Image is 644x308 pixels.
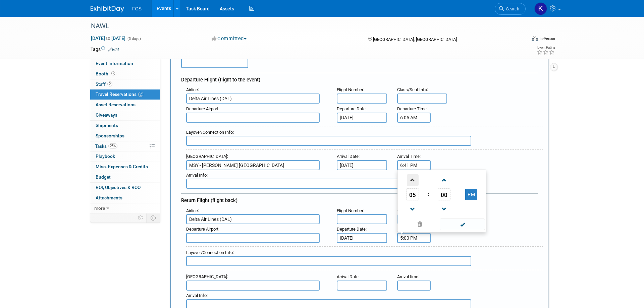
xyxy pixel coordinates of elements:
[397,274,418,279] span: Arrival time
[337,154,360,159] small: :
[90,141,160,151] a: Tasks25%
[127,37,141,41] span: (3 days)
[186,274,227,279] span: [GEOGRAPHIC_DATA]
[337,87,364,92] small: :
[337,274,360,279] small: :
[96,91,143,97] span: Travel Reservations
[186,293,208,298] small: :
[186,87,198,92] span: Airline
[181,77,260,83] span: Departure Flight (flight to the event)
[337,208,363,213] span: Flight Number
[91,6,124,12] img: ExhibitDay
[337,106,367,111] small: :
[90,203,160,213] a: more
[186,173,208,178] small: :
[181,197,237,203] span: Return Flight (flight back)
[105,36,111,41] span: to
[186,208,198,213] span: Airline
[397,87,427,92] span: Class/Seat Info
[438,171,450,188] a: Increment Minute
[96,123,118,128] span: Shipments
[96,164,148,169] span: Misc. Expenses & Credits
[186,173,207,178] span: Arrival Info
[90,89,160,100] a: Travel Reservations2
[108,143,117,148] span: 25%
[90,162,160,172] a: Misc. Expenses & Credits
[107,81,112,86] span: 2
[397,106,427,111] span: Departure Time
[90,183,160,193] a: ROI, Objectives & ROO
[135,213,147,222] td: Personalize Event Tab Strip
[110,71,116,76] span: Booth not reserved yet
[406,200,419,218] a: Decrement Hour
[337,208,364,213] small: :
[96,102,136,107] span: Asset Reservations
[397,274,419,279] small: :
[438,200,450,218] a: Decrement Minute
[438,188,450,200] span: Pick Minute
[90,110,160,120] a: Giveaways
[91,46,119,53] td: Tags
[90,121,160,131] a: Shipments
[406,188,419,200] span: Pick Hour
[96,71,116,76] span: Booth
[186,106,219,111] small: :
[186,227,219,232] small: :
[186,250,234,255] small: :
[186,106,218,111] span: Departure Airport
[90,69,160,79] a: Booth
[4,3,347,10] body: Rich Text Area. Press ALT-0 for help.
[186,154,227,159] span: [GEOGRAPHIC_DATA]
[504,6,519,11] span: Search
[486,35,555,45] div: Event Format
[539,36,555,41] div: In-Person
[96,61,133,66] span: Event Information
[537,46,555,49] div: Event Rating
[96,153,115,159] span: Playbook
[397,106,428,111] small: :
[397,154,421,159] small: :
[399,220,440,229] a: Clear selection
[138,92,143,97] span: 2
[186,293,207,298] span: Arrival Info
[90,193,160,203] a: Attachments
[90,131,160,141] a: Sponsorships
[96,133,124,138] span: Sponsorships
[96,112,117,118] span: Giveaways
[209,35,249,42] button: Committed
[534,2,547,15] img: Kevin barnes
[96,81,112,87] span: Staff
[90,172,160,182] a: Budget
[91,35,126,41] span: [DATE] [DATE]
[337,87,363,92] span: Flight Number
[186,250,233,255] span: Layover/Connection Info
[373,37,457,42] span: [GEOGRAPHIC_DATA], [GEOGRAPHIC_DATA]
[186,227,218,232] span: Departure Airport
[337,154,359,159] span: Arrival Date
[186,87,199,92] small: :
[96,195,122,200] span: Attachments
[132,6,142,11] span: FCS
[96,174,111,180] span: Budget
[89,20,516,32] div: NAWL
[90,100,160,110] a: Asset Reservations
[94,205,105,211] span: more
[397,87,428,92] small: :
[186,208,199,213] small: :
[186,274,228,279] small: :
[147,213,160,222] td: Toggle Event Tabs
[96,185,141,190] span: ROI, Objectives & ROO
[427,188,430,200] td: :
[337,227,366,232] span: Departure Date
[90,151,160,162] a: Playbook
[532,36,538,41] img: Format-Inperson.png
[337,274,359,279] span: Arrival Date
[495,3,526,15] a: Search
[108,47,119,52] a: Edit
[186,130,233,135] span: Layover/Connection Info
[337,227,367,232] small: :
[90,59,160,69] a: Event Information
[337,106,366,111] span: Departure Date
[186,130,234,135] small: :
[406,171,419,188] a: Increment Hour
